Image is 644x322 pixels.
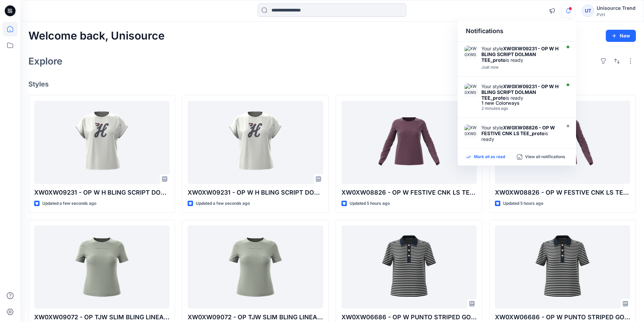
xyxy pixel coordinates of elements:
[606,30,636,42] button: New
[341,101,477,184] a: XW0XW08826 - OP W FESTIVE CNK LS TEE_proto
[28,56,63,67] h2: Explore
[481,46,559,63] div: Your style is ready
[188,313,323,322] p: XW0XW09072 - OP TJW SLIM BLING LINEAR SS TEE_proto
[597,12,636,17] div: PVH
[597,4,636,12] div: Unisource Trend
[28,30,165,42] h2: Welcome back, Unisource
[495,313,630,322] p: XW0XW06686 - OP W PUNTO STRIPED GOLD BTN POLO_3D Fit 3
[341,188,477,197] p: XW0XW08826 - OP W FESTIVE CNK LS TEE_proto
[341,225,477,309] a: XW0XW06686 - OP W PUNTO STRIPED GOLD BTN POLO_3D Fit 3
[28,80,636,88] h4: Styles
[464,46,478,59] img: XW0XW09231 - OP W H BLING SCRIPT DOLMAN TEE_proto
[458,21,576,42] div: Notifications
[464,125,478,138] img: XW0XW08826 - OP W FESTIVE CNK LS TEE_proto
[188,101,323,184] a: XW0XW09231 - OP W H BLING SCRIPT DOLMAN TEE_proto
[481,101,559,105] div: 1 new Colorways
[196,200,250,207] p: Updated a few seconds ago
[481,125,559,142] div: Your style is ready
[42,200,96,207] p: Updated a few seconds ago
[188,188,323,197] p: XW0XW09231 - OP W H BLING SCRIPT DOLMAN TEE_proto
[481,83,559,101] div: Your style is ready
[350,200,390,207] p: Updated 5 hours ago
[34,225,169,309] a: XW0XW09072 - OP TJW SLIM BLING LINEAR SS TEE_proto
[495,225,630,309] a: XW0XW06686 - OP W PUNTO STRIPED GOLD BTN POLO_3D Fit 3
[481,106,559,111] div: Tuesday, August 19, 2025 18:09
[34,313,169,322] p: XW0XW09072 - OP TJW SLIM BLING LINEAR SS TEE_proto
[495,188,630,197] p: XW0XW08826 - OP W FESTIVE CNK LS TEE_proto
[503,200,543,207] p: Updated 5 hours ago
[34,188,169,197] p: XW0XW09231 - OP W H BLING SCRIPT DOLMAN TEE_proto
[481,65,559,70] div: Tuesday, August 19, 2025 18:11
[188,225,323,309] a: XW0XW09072 - OP TJW SLIM BLING LINEAR SS TEE_proto
[464,83,478,97] img: XW0XW09231 - OP W H BLING SCRIPT DOLMAN TEE_proto
[525,154,565,160] p: View all notifications
[481,46,558,63] strong: XW0XW09231 - OP W H BLING SCRIPT DOLMAN TEE_proto
[474,154,505,160] p: Mark all as read
[582,5,594,17] div: UT
[34,101,169,184] a: XW0XW09231 - OP W H BLING SCRIPT DOLMAN TEE_proto
[481,83,558,101] strong: XW0XW09231 - OP W H BLING SCRIPT DOLMAN TEE_proto
[481,125,555,136] strong: XW0XW08826 - OP W FESTIVE CNK LS TEE_proto
[341,313,477,322] p: XW0XW06686 - OP W PUNTO STRIPED GOLD BTN POLO_3D Fit 3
